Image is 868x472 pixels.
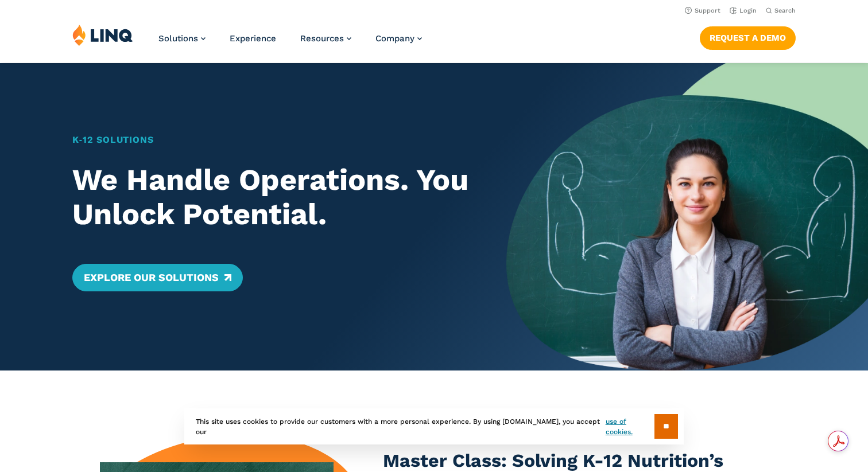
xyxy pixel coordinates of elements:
nav: Primary Navigation [158,24,422,62]
a: use of cookies. [606,416,654,437]
img: Home Banner [506,63,868,370]
img: LINQ | K‑12 Software [72,24,133,46]
a: Explore Our Solutions [72,264,243,291]
span: Company [375,33,414,44]
button: Open Search Bar [766,6,796,15]
span: Search [774,7,796,14]
span: Solutions [158,33,198,44]
a: Resources [300,33,351,44]
a: Request a Demo [700,26,796,49]
h1: K‑12 Solutions [72,133,471,147]
span: Resources [300,33,344,44]
a: Solutions [158,33,206,44]
h2: We Handle Operations. You Unlock Potential. [72,163,471,232]
div: This site uses cookies to provide our customers with a more personal experience. By using [DOMAIN... [184,408,684,444]
a: Experience [230,33,276,44]
a: Login [730,7,757,14]
nav: Button Navigation [700,24,796,49]
a: Company [375,33,422,44]
a: Support [685,7,720,14]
